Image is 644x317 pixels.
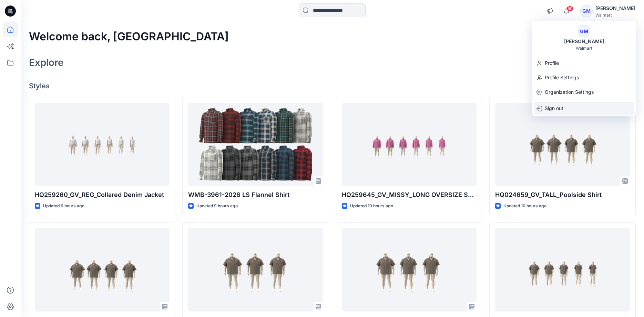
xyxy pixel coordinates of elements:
[495,228,630,311] a: HQ024659_GV_REG_Poolside Shirt
[350,202,393,210] p: Updated 10 hours ago
[188,190,323,200] p: WMB-3961-2026 LS Flannel Shirt
[503,202,546,210] p: Updated 10 hours ago
[545,71,579,84] p: Profile Settings
[532,57,636,70] a: Profile
[595,4,635,12] div: [PERSON_NAME]
[580,5,593,17] div: GM
[576,46,592,51] div: Walmart
[29,30,229,43] h2: Welcome back, [GEOGRAPHIC_DATA]
[35,190,170,200] p: HQ259260_GV_REG_Collared Denim Jacket
[196,202,238,210] p: Updated 9 hours ago
[342,103,477,186] a: HQ259645_GV_MISSY_LONG OVERSIZE SHACKET
[560,37,608,46] div: [PERSON_NAME]
[532,71,636,84] a: Profile Settings
[545,86,594,99] p: Organization Settings
[35,228,170,311] a: HQ024659_GV_TALL_Poolside Shirt
[342,190,477,200] p: HQ259645_GV_MISSY_LONG OVERSIZE SHACKET
[43,202,84,210] p: Updated 6 hours ago
[342,228,477,311] a: HQ024659_GV_BIG_Poolside Shirt
[188,103,323,186] a: WMB-3961-2026 LS Flannel Shirt
[29,57,64,68] h2: Explore
[29,82,636,90] h4: Styles
[35,103,170,186] a: HQ259260_GV_REG_Collared Denim Jacket
[595,12,635,18] div: Walmart
[532,86,636,99] a: Organization Settings
[495,190,630,200] p: HQ024659_GV_TALL_Poolside Shirt
[545,102,563,115] p: Sign out
[566,6,574,11] span: 50
[578,25,590,37] div: GM
[188,228,323,311] a: HQ024659_GV_BIG_Poolside Shirt
[545,57,559,70] p: Profile
[495,103,630,186] a: HQ024659_GV_TALL_Poolside Shirt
